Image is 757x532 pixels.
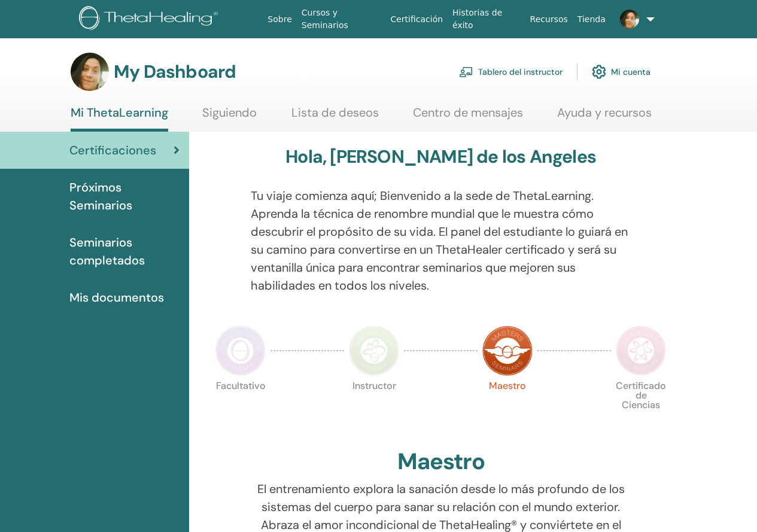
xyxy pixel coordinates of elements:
[349,381,399,431] p: Instructor
[79,6,222,33] img: logo.png
[459,59,563,85] a: Tablero del instructor
[69,178,180,214] span: Próximos Seminarios
[71,105,168,132] a: Mi ThetaLearning
[215,326,266,376] img: Practitioner
[215,381,266,431] p: Facultativo
[459,66,473,77] img: chalkboard-teacher.svg
[251,187,631,294] p: Tu viaje comienza aquí; Bienvenido a la sede de ThetaLearning. Aprenda la técnica de renombre mun...
[448,2,525,37] a: Historias de éxito
[397,448,485,476] h2: Maestro
[202,105,257,129] a: Siguiendo
[482,381,533,431] p: Maestro
[413,105,523,129] a: Centro de mensajes
[285,146,596,168] h3: Hola, [PERSON_NAME] de los Angeles
[263,8,296,31] a: Sobre
[69,233,180,269] span: Seminarios completados
[69,141,156,159] span: Certificaciones
[69,288,164,306] span: Mis documentos
[616,381,666,431] p: Certificado de Ciencias
[114,61,236,83] h3: My Dashboard
[592,62,606,82] img: cog.svg
[620,10,639,29] img: default.jpg
[573,8,610,31] a: Tienda
[616,326,666,376] img: Certificate of Science
[291,105,379,129] a: Lista de deseos
[557,105,652,129] a: Ayuda y recursos
[592,59,650,85] a: Mi cuenta
[385,8,448,31] a: Certificación
[71,53,109,91] img: default.jpg
[297,2,386,37] a: Cursos y Seminarios
[349,326,399,376] img: Instructor
[525,8,573,31] a: Recursos
[482,326,533,376] img: Master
